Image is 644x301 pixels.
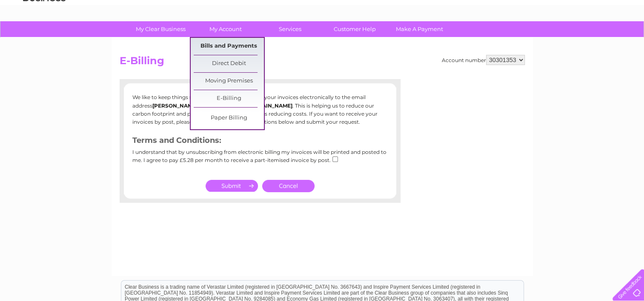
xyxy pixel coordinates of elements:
a: Telecoms [539,36,565,43]
a: My Account [190,21,260,37]
a: Bills and Payments [194,38,264,55]
a: Moving Premises [194,73,264,90]
a: Cancel [262,180,315,192]
div: Account number [442,55,525,65]
div: Clear Business is a trading name of Verastar Limited (registered in [GEOGRAPHIC_DATA] No. 3667643... [121,5,524,41]
a: Direct Debit [194,55,264,72]
a: Services [255,21,325,37]
a: Water [494,36,510,43]
input: Submit [206,180,258,192]
a: Paper Billing [194,110,264,127]
a: Blog [570,36,582,43]
a: E-Billing [194,90,264,107]
h3: Terms and Conditions: [132,134,388,149]
a: Log out [616,36,636,43]
a: Energy [515,36,534,43]
div: I understand that by unsubscribing from electronic billing my invoices will be printed and posted... [132,149,388,169]
p: We like to keep things simple. You currently receive your invoices electronically to the email ad... [132,93,388,126]
a: My Clear Business [126,21,196,37]
b: [PERSON_NAME][EMAIL_ADDRESS][DOMAIN_NAME] [152,102,292,109]
a: Customer Help [320,21,390,37]
h2: E-Billing [120,55,525,71]
a: Make A Payment [384,21,455,37]
img: logo.png [23,22,66,48]
a: 0333 014 3131 [484,4,542,15]
a: Contact [587,36,608,43]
